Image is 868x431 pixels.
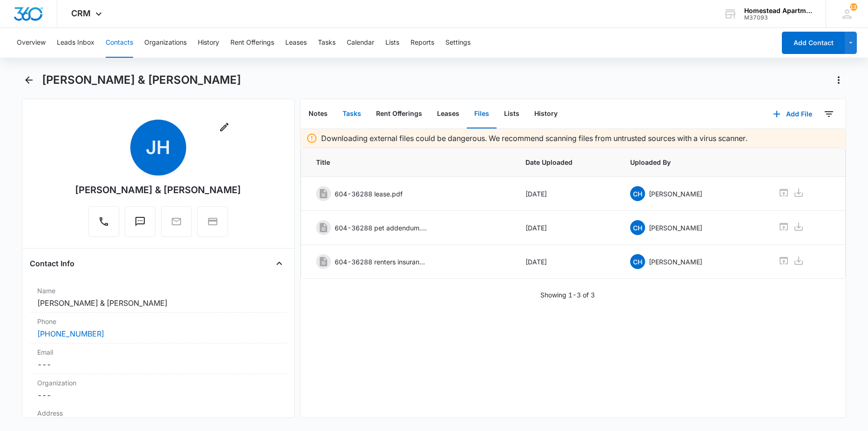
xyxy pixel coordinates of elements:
[764,103,821,125] button: Add File
[75,183,241,197] div: [PERSON_NAME] & [PERSON_NAME]
[30,374,287,404] div: Organization---
[850,3,857,11] div: notifications count
[37,347,280,357] label: Email
[125,221,155,229] a: Text
[30,282,287,313] div: Name[PERSON_NAME] & [PERSON_NAME]
[285,28,307,58] button: Leases
[37,317,280,326] label: Phone
[335,100,369,128] button: Tasks
[497,100,527,128] button: Lists
[430,100,467,128] button: Leases
[821,107,836,121] button: Filters
[30,343,287,374] div: Email---
[514,211,619,245] td: [DATE]
[649,257,702,267] p: [PERSON_NAME]
[649,223,702,233] p: [PERSON_NAME]
[744,14,812,21] div: account id
[230,28,274,58] button: Rent Offerings
[57,28,94,58] button: Leads Inbox
[198,28,219,58] button: History
[125,206,155,237] button: Text
[385,28,399,58] button: Lists
[301,100,335,128] button: Notes
[37,378,280,388] label: Organization
[37,286,280,296] label: Name
[37,390,280,401] dd: ---
[630,186,645,201] span: CH
[525,157,607,167] span: Date Uploaded
[22,73,36,88] button: Back
[347,28,374,58] button: Calendar
[106,28,133,58] button: Contacts
[410,28,434,58] button: Reports
[130,120,186,175] span: JH
[630,157,756,167] span: Uploaded By
[42,73,241,87] h1: [PERSON_NAME] & [PERSON_NAME]
[445,28,471,58] button: Settings
[782,32,845,54] button: Add Contact
[540,290,595,300] p: Showing 1-3 of 3
[335,257,428,267] p: 604-36288 renters insurance.pdf
[37,408,280,418] label: Address
[30,313,287,343] div: Phone[PHONE_NUMBER]
[88,221,119,229] a: Call
[514,245,619,279] td: [DATE]
[144,28,187,58] button: Organizations
[30,258,74,269] h4: Contact Info
[17,28,46,58] button: Overview
[71,8,91,18] span: CRM
[831,73,846,88] button: Actions
[649,189,702,199] p: [PERSON_NAME]
[335,189,403,199] p: 604-36288 lease.pdf
[467,100,497,128] button: Files
[514,177,619,211] td: [DATE]
[37,359,280,370] dd: ---
[37,328,104,339] a: [PHONE_NUMBER]
[272,256,287,271] button: Close
[335,223,428,233] p: 604-36288 pet addendum.pdf
[369,100,430,128] button: Rent Offerings
[318,28,336,58] button: Tasks
[88,206,119,237] button: Call
[316,157,503,167] span: Title
[630,254,645,269] span: CH
[744,7,812,14] div: account name
[37,297,280,309] dd: [PERSON_NAME] & [PERSON_NAME]
[527,100,565,128] button: History
[321,133,747,144] p: Downloading external files could be dangerous. We recommend scanning files from untrusted sources...
[850,3,857,11] span: 131
[630,220,645,235] span: CH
